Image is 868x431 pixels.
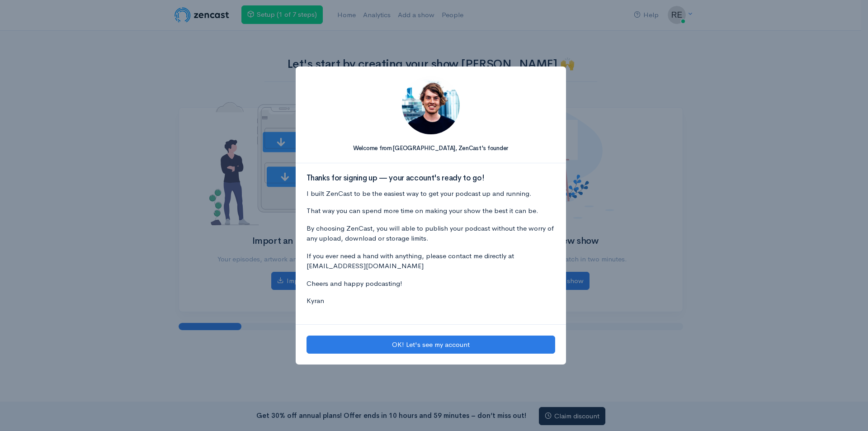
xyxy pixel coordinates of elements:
[307,251,555,271] p: If you ever need a hand with anything, please contact me directly at [EMAIL_ADDRESS][DOMAIN_NAME]
[307,279,555,289] p: Cheers and happy podcasting!
[837,400,859,422] iframe: gist-messenger-bubble-iframe
[307,206,555,216] p: That way you can spend more time on making your show the best it can be.
[307,145,555,152] h5: Welcome from [GEOGRAPHIC_DATA], ZenCast's founder
[307,189,555,199] p: I built ZenCast to be the easiest way to get your podcast up and running.
[307,223,555,244] p: By choosing ZenCast, you will able to publish your podcast without the worry of any upload, downl...
[307,336,555,354] button: OK! Let's see my account
[307,174,555,183] h3: Thanks for signing up — your account's ready to go!
[307,296,555,306] p: Kyran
